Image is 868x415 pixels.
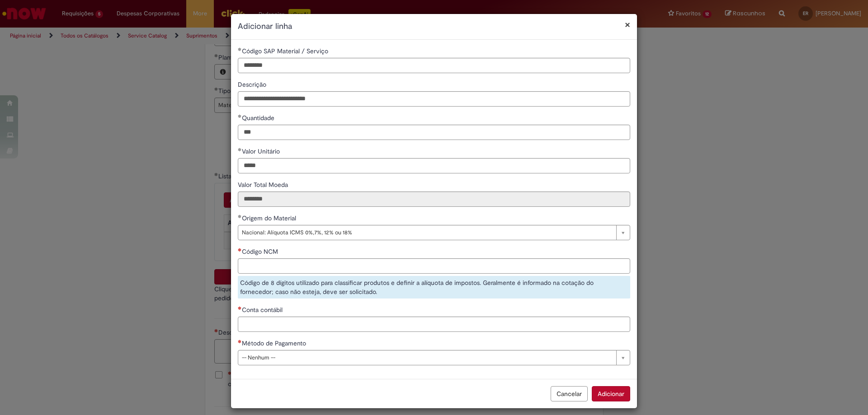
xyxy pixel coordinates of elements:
div: Código de 8 dígitos utilizado para classificar produtos e definir a alíquota de impostos. Geralme... [238,276,630,298]
h2: Adicionar linha [238,21,630,33]
span: Valor Unitário [242,147,282,155]
span: Obrigatório Preenchido [238,214,242,218]
input: Valor Total Moeda [238,191,630,207]
input: Código NCM [238,258,630,274]
span: Origem do Material [242,214,298,222]
span: Necessários [238,340,242,343]
button: Cancelar [551,386,588,401]
span: Obrigatório Preenchido [238,148,242,151]
span: Nacional: Alíquota ICMS 0%,7%, 12% ou 18% [242,225,612,240]
button: Fechar modal [625,20,630,29]
span: Obrigatório Preenchido [238,114,242,118]
button: Adicionar [592,386,630,401]
span: Quantidade [242,114,276,122]
input: Código SAP Material / Serviço [238,58,630,73]
span: Código SAP Material / Serviço [242,47,330,55]
span: Código NCM [242,247,280,256]
span: Necessários [238,248,242,252]
span: Método de Pagamento [242,339,308,347]
span: Necessários [238,306,242,310]
input: Descrição [238,91,630,107]
span: Obrigatório Preenchido [238,47,242,51]
span: -- Nenhum -- [242,350,612,365]
span: Descrição [238,80,268,89]
span: Conta contábil [242,306,284,314]
input: Conta contábil [238,317,630,332]
span: Somente leitura - Valor Total Moeda [238,181,290,189]
input: Valor Unitário [238,158,630,173]
input: Quantidade [238,125,630,140]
